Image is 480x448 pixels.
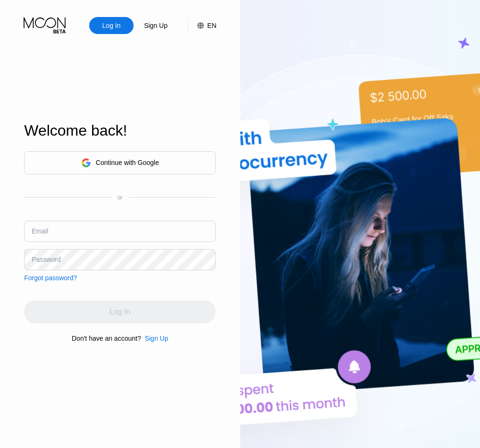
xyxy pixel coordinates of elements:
[145,335,168,342] div: Sign Up
[96,159,159,166] div: Continue with Google
[89,17,134,34] div: Log In
[32,256,60,263] div: Password
[24,151,216,174] div: Continue with Google
[24,274,77,282] div: Forgot password?
[207,22,216,29] div: EN
[187,17,216,34] div: EN
[32,227,48,235] div: Email
[143,21,168,30] div: Sign Up
[118,194,123,201] div: or
[141,335,168,342] div: Sign Up
[24,122,216,139] div: Welcome back!
[72,335,141,342] div: Don't have an account?
[101,21,122,30] div: Log In
[134,17,178,34] div: Sign Up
